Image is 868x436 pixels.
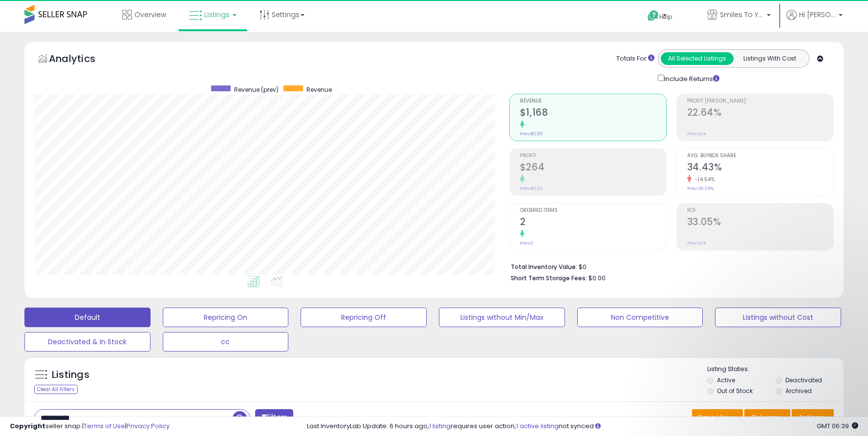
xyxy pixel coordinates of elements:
[511,260,826,272] li: $0
[34,385,78,394] div: Clear All Filters
[10,422,170,431] div: seller snap | |
[687,240,706,246] small: Prev: N/A
[429,421,451,431] a: 1 listing
[687,216,833,229] h2: 33.05%
[687,208,833,213] span: ROI
[687,153,833,159] span: Avg. Buybox Share
[511,263,577,271] b: Total Inventory Value:
[520,240,534,246] small: Prev: 0
[588,273,606,283] span: $0.00
[687,99,833,104] span: Profit [PERSON_NAME]
[163,332,289,352] button: cc
[616,54,654,63] div: Totals For
[520,153,666,159] span: Profit
[306,85,332,94] span: Revenue
[49,52,114,68] h5: Analytics
[516,421,559,431] a: 1 active listing
[204,10,230,20] span: Listings
[10,421,45,431] strong: Copyright
[520,216,666,229] h2: 2
[720,10,764,20] span: Smiles To Your Front Door
[799,10,836,20] span: Hi [PERSON_NAME]
[520,107,666,120] h2: $1,168
[659,13,673,21] span: Help
[520,186,543,191] small: Prev: $0.00
[511,274,587,282] b: Short Term Storage Fees:
[52,368,89,382] h5: Listings
[661,52,734,65] button: All Selected Listings
[520,131,543,137] small: Prev: $0.00
[520,208,666,213] span: Ordered Items
[163,308,289,327] button: Repricing On
[24,308,151,327] button: Default
[24,332,151,352] button: Deactivated & In Stock
[647,10,659,22] i: Get Help
[651,73,731,84] div: Include Returns
[786,10,843,32] a: Hi [PERSON_NAME]
[301,308,427,327] button: Repricing Off
[255,409,293,426] button: Filters
[687,186,714,191] small: Prev: 40.29%
[640,2,692,32] a: Help
[692,176,715,183] small: -14.54%
[687,162,833,175] h2: 34.43%
[439,308,565,327] button: Listings without Min/Max
[687,131,706,137] small: Prev: N/A
[520,99,666,104] span: Revenue
[134,10,166,20] span: Overview
[307,422,858,431] div: Last InventoryLab Update: 6 hours ago, requires user action, not synced.
[520,162,666,175] h2: $264
[234,85,279,94] span: Revenue (prev)
[715,308,841,327] button: Listings without Cost
[733,52,806,65] button: Listings With Cost
[687,107,833,120] h2: 22.64%
[577,308,703,327] button: Non Competitive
